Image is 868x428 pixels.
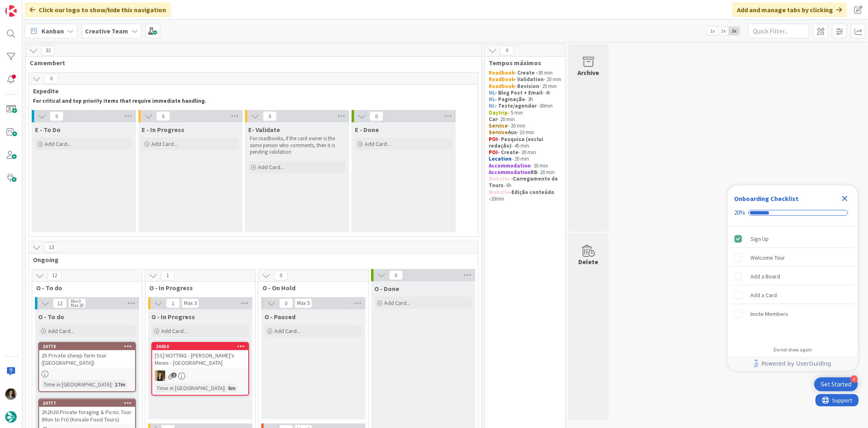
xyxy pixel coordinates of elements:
[728,185,858,371] div: Checklist Container
[166,298,180,308] span: 1
[508,129,517,136] strong: Aux
[263,111,277,121] span: 0
[265,313,295,321] span: O - Paused
[489,136,561,150] p: - 45 min
[48,327,74,335] span: Add Card...
[734,209,745,216] div: 20%
[53,298,67,308] span: 12
[489,162,531,169] strong: Accommodation
[498,149,518,156] strong: - Create
[489,123,561,129] p: - 20 min
[489,70,561,76] p: 30 min
[731,267,855,285] div: Add a Board is incomplete.
[489,156,561,162] p: - 20 min
[814,377,858,391] div: Open Get Started checklist, remaining modules: 4
[42,380,112,389] div: Time in [GEOGRAPHIC_DATA]
[489,96,495,103] strong: NL
[750,309,788,319] div: Invite Members
[489,103,561,109] p: - 30min
[149,284,245,292] span: O - In Progress
[489,163,561,169] p: - 30 min
[258,163,284,171] span: Add Card...
[33,87,468,95] span: Expedite
[156,111,170,121] span: 0
[731,305,855,323] div: Invite Members is incomplete.
[489,83,514,90] strong: Roadbook
[5,388,17,400] img: MS
[514,83,539,90] strong: - Revision
[729,27,740,35] span: 3x
[495,102,536,109] strong: - Teste/agendar
[579,257,599,267] div: Delete
[112,380,113,389] span: :
[728,227,858,341] div: Checklist items
[42,26,64,36] span: Kanban
[71,303,83,307] div: Max 20
[389,270,403,280] span: 0
[45,140,71,148] span: Add Card...
[732,356,854,371] a: Powered by UserGuiding
[489,76,514,83] strong: Roadbook
[39,399,135,407] div: 24777
[821,380,851,388] div: Get Started
[171,373,177,378] span: 2
[718,27,729,35] span: 2x
[5,5,17,17] img: Visit kanbanzone.com
[489,110,561,116] p: - 5 min
[184,301,197,305] div: Max 3
[35,126,61,134] span: E - To Do
[514,69,538,76] strong: - Create -
[707,27,718,35] span: 1x
[39,399,135,425] div: 247772h2h30 Private foraging & Picnic Tour (Mon to Fri) (Kinsale Food Tours)
[728,356,858,371] div: Footer
[489,129,508,136] strong: Service
[851,375,858,383] div: 4
[838,192,851,205] div: Close Checklist
[489,149,561,156] p: - 20 min
[734,194,798,203] div: Onboarding Checklist
[489,155,512,162] strong: Location
[489,122,508,129] strong: Service
[225,384,226,393] span: :
[731,286,855,304] div: Add a Card is incomplete.
[731,230,855,248] div: Sign Up is complete.
[761,359,831,368] span: Powered by UserGuiding
[36,284,132,292] span: O - To do
[489,136,544,149] strong: - Pesquisa (exclui redação)
[274,271,288,280] span: 0
[489,102,495,109] strong: NL
[113,380,127,389] div: 17m
[156,344,248,349] div: 24650
[41,46,55,55] span: 32
[489,69,514,76] strong: Roadbook
[38,313,64,321] span: O - To do
[489,136,498,143] strong: POI
[750,290,777,300] div: Add a Card
[152,371,248,381] div: SP
[489,189,510,196] strong: Website
[495,89,542,96] strong: - Blog Post + Email
[152,343,248,368] div: 24650[SS] NOTTING - [PERSON_NAME]'s Mews - [GEOGRAPHIC_DATA]
[748,24,809,38] input: Quick Filter...
[774,346,812,353] div: Do not show again
[71,299,81,303] div: Min 0
[43,344,135,349] div: 24778
[43,400,135,406] div: 24777
[250,135,344,155] p: For roadbooks, if the card owner is the same person who comments, then it is pending validation
[50,111,63,121] span: 0
[384,299,410,307] span: Add Card...
[489,176,561,189] p: - - 6h
[578,68,599,77] div: Archive
[489,129,561,136] p: - 10 min
[489,83,561,90] p: - 25 min
[489,169,561,176] p: - 20 min
[489,175,559,189] strong: Carregamento de Tours
[248,126,280,134] span: E- Validate
[39,343,135,350] div: 24778
[226,384,238,393] div: 8m
[750,253,785,263] div: Welcome Tour
[489,59,555,67] span: Tempos máximos
[489,89,495,96] strong: NL
[489,189,555,202] strong: Edição conteúdo -
[514,76,544,83] strong: - Validation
